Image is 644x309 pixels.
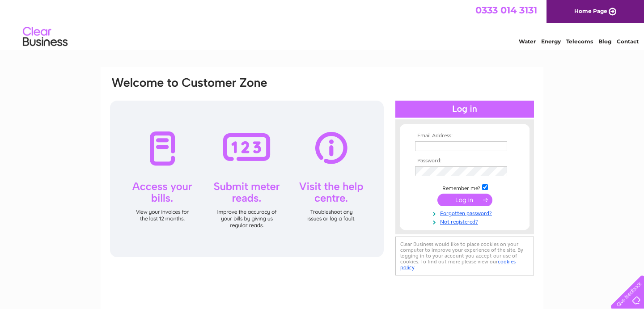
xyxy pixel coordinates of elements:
th: Password: [413,158,517,164]
a: Forgotten password? [415,208,517,217]
th: Email Address: [413,133,517,139]
a: cookies policy [400,258,516,271]
img: logo.png [22,23,68,51]
a: Water [519,38,536,45]
a: Contact [617,38,639,45]
a: Blog [598,38,611,45]
div: Clear Business would like to place cookies on your computer to improve your experience of the sit... [395,237,534,275]
a: Energy [541,38,561,45]
a: Not registered? [415,217,517,225]
div: Clear Business is a trading name of Verastar Limited (registered in [GEOGRAPHIC_DATA] No. 3667643... [111,5,534,43]
a: Telecoms [566,38,593,45]
td: Remember me? [413,183,517,192]
a: 0333 014 3131 [475,4,537,16]
input: Submit [437,194,492,206]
